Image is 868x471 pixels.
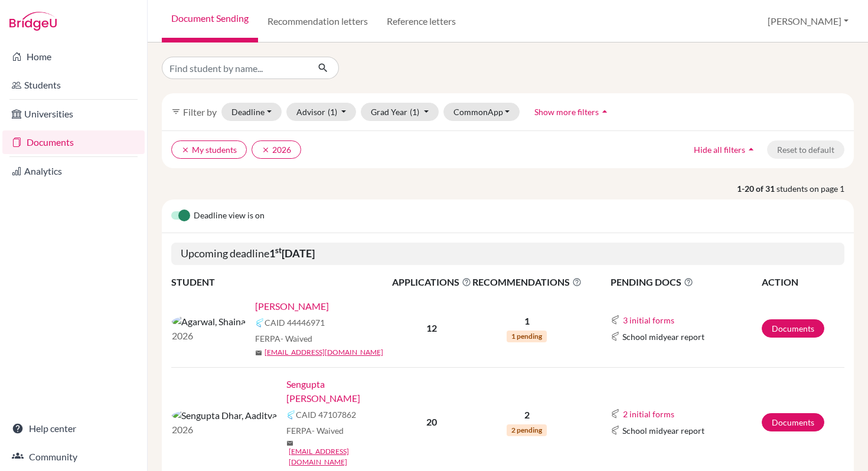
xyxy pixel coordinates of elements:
button: clearMy students [171,140,247,159]
th: STUDENT [171,274,391,290]
a: Documents [762,413,824,431]
p: 2026 [172,329,246,343]
a: [EMAIL_ADDRESS][DOMAIN_NAME] [289,446,400,467]
button: Advisor(1) [286,103,357,121]
img: Common App logo [286,410,296,420]
button: [PERSON_NAME] [762,10,854,32]
button: clear2026 [252,140,301,159]
span: Filter by [183,106,217,117]
a: Analytics [2,159,145,183]
button: 3 initial forms [622,313,675,327]
span: CAID 44446971 [265,316,325,329]
span: - Waived [280,333,312,344]
span: 2 pending [507,424,547,436]
span: PENDING DOCS [611,275,761,289]
button: Reset to default [767,140,844,159]
span: students on page 1 [776,182,854,195]
button: Show more filtersarrow_drop_up [524,103,621,121]
a: [EMAIL_ADDRESS][DOMAIN_NAME] [265,347,383,358]
img: Bridge-U [9,12,57,31]
i: arrow_drop_up [599,106,611,117]
input: Find student by name... [162,57,308,79]
span: FERPA [255,332,312,345]
span: Hide all filters [694,145,745,155]
button: Hide all filtersarrow_drop_up [684,140,767,159]
span: School midyear report [622,424,704,437]
button: 2 initial forms [622,407,675,421]
a: Help center [2,417,145,440]
span: RECOMMENDATIONS [472,275,582,289]
a: Home [2,45,145,68]
img: Common App logo [611,426,620,435]
a: [PERSON_NAME] [255,299,329,313]
img: Sengupta Dhar, Aaditya [172,408,277,423]
span: mail [255,349,262,356]
a: Universities [2,102,145,126]
span: (1) [328,107,337,117]
span: FERPA [286,424,344,437]
button: CommonApp [443,103,520,121]
img: Common App logo [611,409,620,418]
span: APPLICATIONS [392,275,471,289]
b: 1 [DATE] [269,247,315,260]
img: Common App logo [255,318,265,328]
img: Common App logo [611,332,620,341]
p: 2 [472,408,582,422]
button: Deadline [221,103,282,121]
i: clear [181,146,190,154]
a: Sengupta [PERSON_NAME] [286,377,400,405]
span: Deadline view is on [194,209,265,223]
span: School midyear report [622,331,704,343]
strong: 1-20 of 31 [737,182,776,195]
span: Show more filters [534,107,599,117]
i: filter_list [171,107,181,116]
img: Agarwal, Shaina [172,315,246,329]
a: Documents [762,319,824,338]
button: Grad Year(1) [361,103,439,121]
span: CAID 47107862 [296,408,356,421]
span: - Waived [312,426,344,436]
b: 12 [426,322,437,333]
sup: st [275,246,282,255]
p: 2026 [172,423,277,437]
h5: Upcoming deadline [171,243,844,265]
b: 20 [426,416,437,427]
span: mail [286,440,293,447]
span: (1) [410,107,419,117]
a: Students [2,73,145,97]
i: clear [262,146,270,154]
a: Community [2,445,145,469]
i: arrow_drop_up [745,143,757,155]
th: ACTION [761,274,844,290]
a: Documents [2,130,145,154]
span: 1 pending [507,331,547,342]
p: 1 [472,314,582,328]
img: Common App logo [611,315,620,325]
